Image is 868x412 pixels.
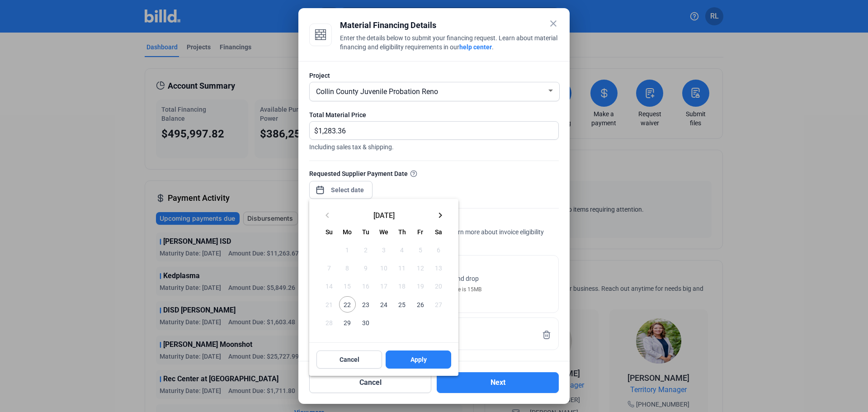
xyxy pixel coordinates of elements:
[357,313,375,331] button: September 30, 2025
[338,241,356,259] button: September 1, 2025
[417,228,423,236] span: Fr
[376,296,392,313] span: 24
[339,242,355,258] span: 1
[393,277,411,295] button: September 18, 2025
[357,295,375,313] button: September 23, 2025
[429,259,448,277] button: September 13, 2025
[412,260,428,276] span: 12
[394,296,410,313] span: 25
[357,259,375,277] button: September 9, 2025
[398,228,406,236] span: Th
[393,295,411,313] button: September 25, 2025
[358,260,374,276] span: 9
[429,241,448,259] button: September 6, 2025
[358,278,374,294] span: 16
[320,295,338,313] button: September 21, 2025
[393,259,411,277] button: September 11, 2025
[375,241,393,259] button: September 3, 2025
[411,241,429,259] button: September 5, 2025
[394,260,410,276] span: 11
[435,228,442,236] span: Sa
[411,259,429,277] button: September 12, 2025
[386,350,451,369] button: Apply
[338,313,356,331] button: September 29, 2025
[429,277,448,295] button: September 20, 2025
[339,314,355,331] span: 29
[375,277,393,295] button: September 17, 2025
[320,313,338,331] button: September 28, 2025
[394,242,410,258] span: 4
[338,277,356,295] button: September 15, 2025
[358,314,374,331] span: 30
[429,295,448,313] button: September 27, 2025
[430,278,447,294] span: 20
[376,242,392,258] span: 3
[411,295,429,313] button: September 26, 2025
[336,211,431,218] span: [DATE]
[325,228,333,236] span: Su
[322,210,333,221] mat-icon: keyboard_arrow_left
[357,277,375,295] button: September 16, 2025
[320,277,338,295] button: September 14, 2025
[376,260,392,276] span: 10
[339,260,355,276] span: 8
[358,242,374,258] span: 2
[430,260,447,276] span: 13
[379,228,388,236] span: We
[321,260,337,276] span: 7
[375,259,393,277] button: September 10, 2025
[343,228,352,236] span: Mo
[435,210,446,221] mat-icon: keyboard_arrow_right
[410,355,427,364] span: Apply
[430,296,447,313] span: 27
[375,295,393,313] button: September 24, 2025
[339,296,355,313] span: 22
[412,242,428,258] span: 5
[411,277,429,295] button: September 19, 2025
[321,314,337,331] span: 28
[320,259,338,277] button: September 7, 2025
[338,295,356,313] button: September 22, 2025
[412,296,428,313] span: 26
[376,278,392,294] span: 17
[321,296,337,313] span: 21
[321,278,337,294] span: 14
[340,355,359,364] span: Cancel
[362,228,369,236] span: Tu
[316,350,382,369] button: Cancel
[393,241,411,259] button: September 4, 2025
[358,296,374,313] span: 23
[394,278,410,294] span: 18
[357,241,375,259] button: September 2, 2025
[338,259,356,277] button: September 8, 2025
[430,242,447,258] span: 6
[412,278,428,294] span: 19
[339,278,355,294] span: 15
